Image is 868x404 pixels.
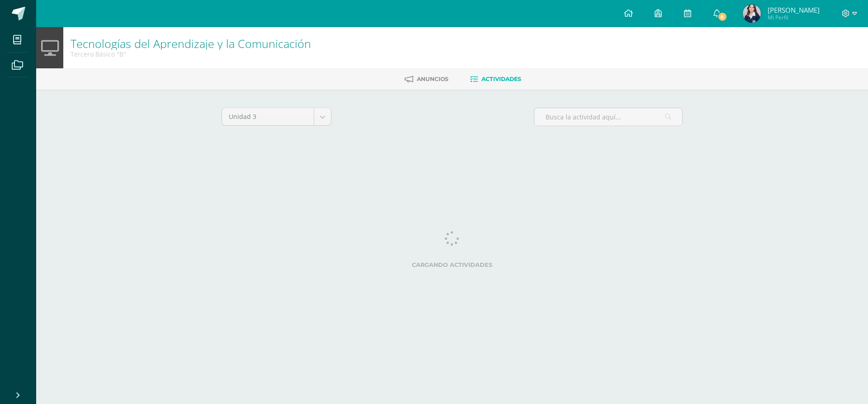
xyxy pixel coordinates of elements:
img: 967c1cbf3ad1297b1c92aa7fdcd14157.png [743,5,761,23]
span: Unidad 3 [229,108,307,125]
div: Tercero Básico 'B' [71,50,311,58]
span: Anuncios [417,76,448,82]
input: Busca la actividad aquí... [534,108,682,126]
a: Anuncios [405,72,448,86]
a: Actividades [470,72,521,86]
span: [PERSON_NAME] [768,5,820,14]
a: Tecnologías del Aprendizaje y la Comunicación [71,36,311,51]
label: Cargando actividades [222,261,683,268]
span: Actividades [481,76,521,82]
h1: Tecnologías del Aprendizaje y la Comunicación [71,37,311,50]
a: Unidad 3 [222,108,331,125]
span: 8 [717,12,727,22]
span: Mi Perfil [768,14,820,21]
